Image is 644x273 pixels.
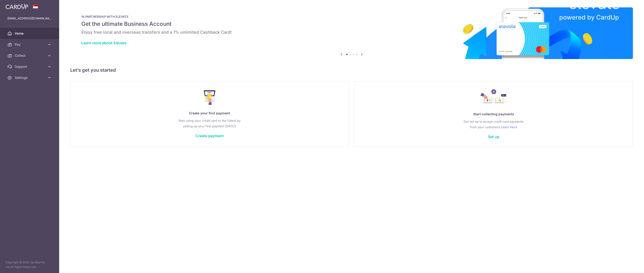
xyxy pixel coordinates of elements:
[6,4,28,9] img: CardUp
[81,41,126,45] a: Learn more about Elevate
[15,64,45,69] span: Support
[364,111,624,117] p: Start collecting payments
[15,53,45,58] span: Collect
[70,66,633,74] h5: Let’s get you started
[70,7,633,59] img: Renovation banner
[480,89,507,106] img: Collect Payment
[195,134,224,138] a: Create payment
[15,42,45,47] span: Pay
[364,119,624,130] p: Get set up to accept credit card payments from your customers.
[614,259,639,271] iframe: Opens a widget where you can find more information
[15,31,45,36] span: Home
[501,124,517,130] a: Learn more
[81,30,622,35] h6: Enjoy free local and overseas transfers and a 1% unlimited Cashback Card!
[80,110,339,116] p: Create your first payment
[15,75,45,80] span: Settings
[7,16,52,21] p: [EMAIL_ADDRESS][DOMAIN_NAME]
[81,20,622,28] h5: Get the ultimate Business Account
[80,118,339,129] p: Start using your credit card to the fullest by setting up your first payment [DATE]!
[81,15,622,18] p: IN PARTNERSHIP WITH ELEVATE
[488,134,499,139] a: Set up
[204,90,216,105] img: Make Payment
